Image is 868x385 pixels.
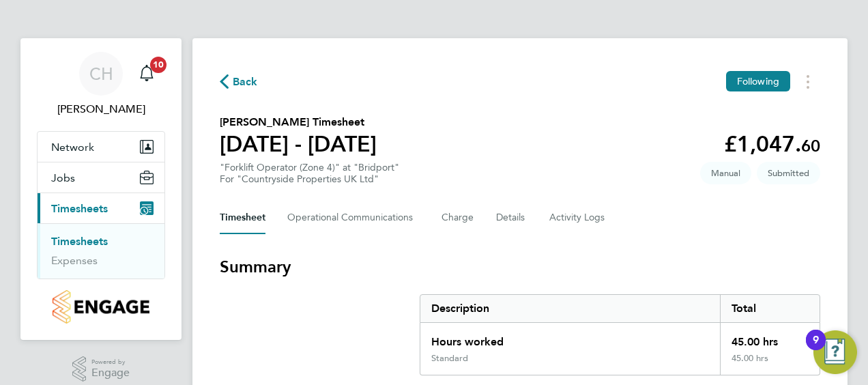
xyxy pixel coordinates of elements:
div: Description [420,295,720,322]
button: Timesheet [220,201,265,234]
button: Jobs [38,162,164,192]
span: Chris Hickey [37,101,165,117]
button: Timesheets [38,193,164,223]
div: 9 [813,340,819,358]
div: "Forklift Operator (Zone 4)" at "Bridport" [220,162,399,185]
button: Open Resource Center, 9 new notifications [813,330,857,374]
h1: [DATE] - [DATE] [220,130,377,158]
a: Expenses [51,254,98,267]
a: Powered byEngage [72,356,130,382]
button: Activity Logs [549,201,607,234]
button: Details [496,201,527,234]
div: 45.00 hrs [720,353,820,375]
div: Timesheets [38,223,164,279]
h3: Summary [220,256,820,278]
h2: [PERSON_NAME] Timesheet [220,114,377,130]
app-decimal: £1,047. [724,131,820,157]
span: Back [233,74,258,90]
button: Charge [442,201,474,234]
div: Standard [431,353,468,364]
span: 60 [801,136,820,156]
nav: Main navigation [20,38,182,340]
div: 45.00 hrs [720,323,820,353]
span: This timesheet is Submitted. [757,162,820,184]
a: CH[PERSON_NAME] [37,52,165,117]
img: countryside-properties-logo-retina.png [53,290,149,324]
span: Jobs [51,171,75,184]
div: Summary [420,294,820,375]
span: CH [89,65,113,83]
a: Go to home page [37,290,165,324]
span: Following [737,75,779,87]
span: This timesheet was manually created. [700,162,751,184]
div: For "Countryside Properties UK Ltd" [220,173,399,185]
a: Timesheets [51,235,108,248]
div: Hours worked [420,323,720,353]
button: Operational Communications [287,201,420,234]
button: Following [726,71,790,91]
span: Network [51,141,94,154]
span: Powered by [91,356,130,368]
span: Timesheets [51,202,108,215]
div: Total [720,295,820,322]
span: 10 [150,57,167,73]
button: Timesheets Menu [796,71,820,92]
button: Back [220,73,258,90]
span: Engage [91,367,130,379]
a: 10 [133,52,160,96]
button: Network [38,132,164,162]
